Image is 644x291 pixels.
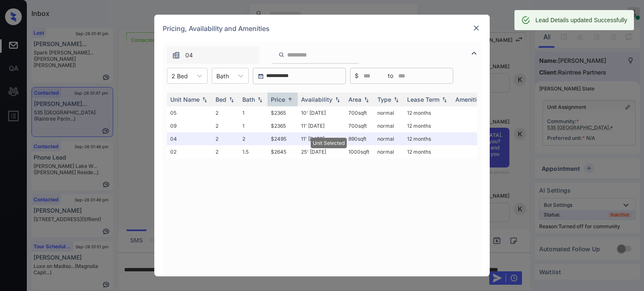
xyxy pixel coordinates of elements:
[348,96,361,103] div: Area
[167,145,212,158] td: 02
[267,119,298,132] td: $2365
[271,96,285,103] div: Price
[404,106,452,119] td: 12 months
[469,48,479,58] img: icon-zuma
[239,119,267,132] td: 1
[392,97,400,103] img: sorting
[404,119,452,132] td: 12 months
[298,132,345,145] td: 11' [DATE]
[239,132,267,145] td: 2
[212,132,239,145] td: 2
[172,51,180,59] img: icon-zuma
[535,13,627,28] div: Lead Details updated Successfully
[167,132,212,145] td: 04
[345,106,374,119] td: 700 sqft
[239,106,267,119] td: 1
[286,96,294,103] img: sorting
[345,119,374,132] td: 700 sqft
[374,145,404,158] td: normal
[212,106,239,119] td: 2
[404,145,452,158] td: 12 months
[185,51,193,60] span: 04
[278,51,285,59] img: icon-zuma
[167,119,212,132] td: 09
[216,96,226,103] div: Bed
[154,15,490,42] div: Pricing, Availability and Amenities
[267,106,298,119] td: $2365
[239,145,267,158] td: 1.5
[167,106,212,119] td: 05
[267,145,298,158] td: $2645
[333,97,342,103] img: sorting
[377,96,391,103] div: Type
[374,132,404,145] td: normal
[267,132,298,145] td: $2495
[256,97,264,103] img: sorting
[301,96,332,103] div: Availability
[200,97,209,103] img: sorting
[345,145,374,158] td: 1000 sqft
[455,96,483,103] div: Amenities
[345,132,374,145] td: 890 sqft
[407,96,439,103] div: Lease Term
[227,97,236,103] img: sorting
[362,97,371,103] img: sorting
[374,106,404,119] td: normal
[242,96,255,103] div: Bath
[170,96,200,103] div: Unit Name
[212,119,239,132] td: 2
[298,145,345,158] td: 25' [DATE]
[298,106,345,119] td: 10' [DATE]
[355,71,358,80] span: $
[374,119,404,132] td: normal
[472,24,480,32] img: close
[440,97,449,103] img: sorting
[388,71,393,80] span: to
[212,145,239,158] td: 2
[298,119,345,132] td: 11' [DATE]
[404,132,452,145] td: 12 months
